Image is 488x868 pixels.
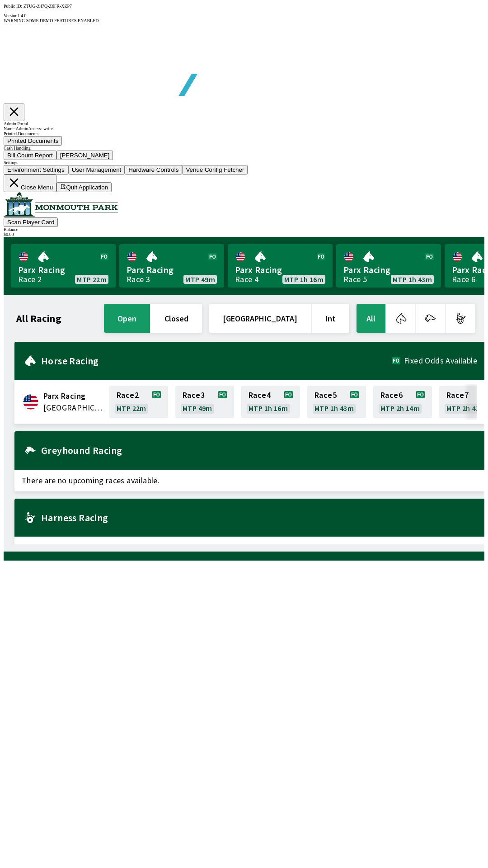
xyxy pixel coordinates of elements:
div: Race 2 [18,276,42,283]
a: Race6MTP 2h 14m [373,386,432,418]
span: MTP 1h 43m [393,276,432,283]
div: Race 3 [127,276,150,283]
span: There are no upcoming races available. [14,470,484,491]
a: Parx RacingRace 5MTP 1h 43m [336,244,441,288]
span: MTP 1h 16m [249,405,288,412]
span: Race 5 [314,392,337,399]
button: Scan Player Card [4,217,58,227]
span: Race 4 [249,392,271,399]
button: closed [151,304,202,333]
a: Parx RacingRace 2MTP 22m [11,244,116,288]
div: Settings [4,160,484,165]
span: Race 7 [446,392,469,399]
button: User Management [68,165,125,175]
div: Race 5 [343,276,367,283]
a: Race4MTP 1h 16m [241,386,300,418]
button: open [104,304,150,333]
span: ZTUG-Z47Q-Z6FR-XZP7 [23,4,72,9]
h2: Greyhound Racing [41,447,477,454]
span: MTP 22m [77,276,107,283]
span: United States [43,402,104,414]
img: global tote logo [24,23,284,118]
span: Race 2 [117,392,139,399]
div: Race 6 [452,276,475,283]
span: Parx Racing [43,390,104,402]
button: Close Menu [4,175,56,192]
a: Parx RacingRace 4MTP 1h 16m [228,244,333,288]
button: [PERSON_NAME] [56,151,113,160]
button: Printed Documents [4,136,62,146]
span: Parx Racing [235,264,325,276]
div: Admin Portal [4,121,484,126]
h2: Horse Racing [41,357,392,364]
span: MTP 22m [117,405,146,412]
button: Int [312,304,349,333]
div: Race 4 [235,276,258,283]
div: Version 1.4.0 [4,13,484,18]
span: MTP 1h 16m [284,276,324,283]
span: Fixed Odds Available [404,357,477,364]
div: Cash Handling [4,146,484,151]
span: MTP 2h 41m [446,405,486,412]
span: MTP 49m [185,276,215,283]
span: Parx Racing [127,264,217,276]
h2: Harness Racing [41,514,477,521]
div: Printed Documents [4,131,484,136]
a: Race3MTP 49m [175,386,234,418]
button: All [357,304,385,333]
h1: All Racing [16,315,61,322]
button: [GEOGRAPHIC_DATA] [209,304,311,333]
span: Race 6 [380,392,403,399]
span: There are no upcoming races available. [14,537,484,558]
div: Public ID: [4,4,484,9]
div: Name: Admin Access: write [4,126,484,131]
span: MTP 49m [183,405,212,412]
button: Venue Config Fetcher [182,165,248,175]
div: Balance [4,227,484,232]
a: Race2MTP 22m [109,386,168,418]
img: venue logo [4,192,118,217]
div: $ 0.00 [4,232,484,237]
span: Race 3 [183,392,205,399]
span: Parx Racing [343,264,434,276]
button: Hardware Controls [125,165,182,175]
a: Parx RacingRace 3MTP 49m [119,244,224,288]
span: MTP 2h 14m [380,405,420,412]
button: Bill Count Report [4,151,56,160]
span: Parx Racing [18,264,108,276]
button: Environment Settings [4,165,68,175]
div: WARNING SOME DEMO FEATURES ENABLED [4,18,484,23]
a: Race5MTP 1h 43m [307,386,366,418]
button: Quit Application [56,182,112,192]
span: MTP 1h 43m [314,405,354,412]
